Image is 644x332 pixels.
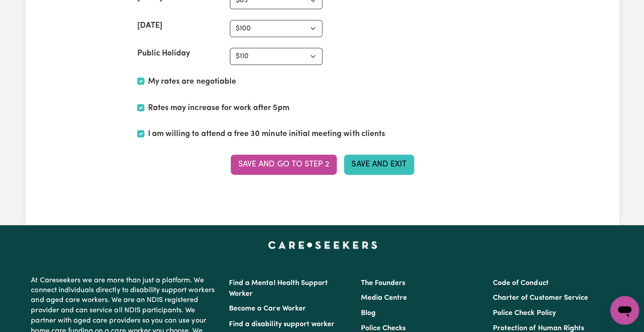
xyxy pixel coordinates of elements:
[491,295,586,302] a: Charter of Customer Service
[491,325,582,332] a: Protection of Human Rights
[268,242,377,249] a: Careseekers home page
[148,130,384,141] label: I am willing to attend a free 30 minute initial meeting with clients
[138,50,191,61] label: Public Holiday
[231,156,336,175] button: Save and go to Step 2
[229,306,305,313] a: Become a Care Worker
[608,296,637,325] iframe: Button to launch messaging window
[343,156,413,175] button: Save and Exit
[229,280,327,298] a: Find a Mental Health Support Worker
[360,325,405,332] a: Police Checks
[148,104,289,115] label: Rates may increase for work after 5pm
[491,310,554,317] a: Police Check Policy
[138,22,163,34] label: [DATE]
[491,280,547,287] a: Code of Conduct
[360,295,406,302] a: Media Centre
[360,280,404,287] a: The Founders
[148,77,236,89] label: My rates are negotiable
[360,310,375,317] a: Blog
[229,321,334,328] a: Find a disability support worker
